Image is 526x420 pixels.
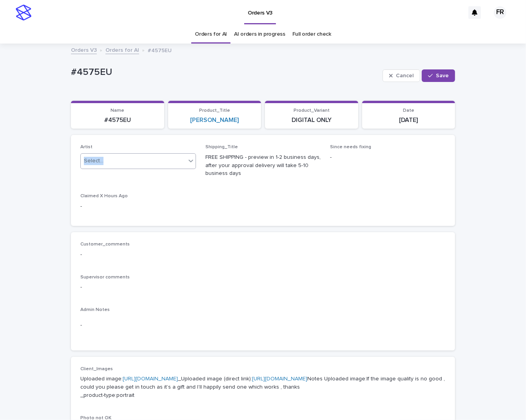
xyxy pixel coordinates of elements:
[330,153,446,162] p: -
[80,242,130,247] span: Customer_comments
[190,116,239,124] a: [PERSON_NAME]
[292,25,331,44] a: Full order check
[367,116,451,124] p: [DATE]
[199,108,230,113] span: Product_Title
[148,45,172,54] p: #4575EU
[111,108,124,113] span: Name
[383,69,420,82] button: Cancel
[205,153,321,178] p: FREE SHIPPING - preview in 1-2 business days, after your approval delivery will take 5-10 busines...
[396,73,414,78] span: Cancel
[294,108,330,113] span: Product_Variant
[123,376,178,382] a: [URL][DOMAIN_NAME]
[330,145,371,149] span: Since needs fixing
[80,202,196,211] p: -
[270,116,354,124] p: DIGITAL ONLY
[403,108,414,113] span: Date
[80,307,110,312] span: Admin Notes
[205,145,238,149] span: Shipping_Title
[80,283,446,291] p: -
[234,25,285,44] a: AI orders in progress
[436,73,449,78] span: Save
[195,25,227,44] a: Orders for AI
[252,376,307,382] a: [URL][DOMAIN_NAME]
[80,367,113,371] span: Client_Images
[80,251,446,259] p: -
[80,321,446,329] p: -
[71,67,379,78] p: #4575EU
[80,145,93,149] span: Artist
[16,5,31,20] img: stacker-logo-s-only.png
[422,69,455,82] button: Save
[80,275,130,280] span: Supervisor comments
[80,375,446,399] p: Uploaded image: _Uploaded image (direct link): Notes Uploaded image:If the image quality is no go...
[71,45,97,54] a: Orders V3
[76,116,160,124] p: #4575EU
[80,194,128,198] span: Claimed X Hours Ago
[494,6,506,19] div: FR
[105,45,139,54] a: Orders for AI
[84,157,103,165] div: Select...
